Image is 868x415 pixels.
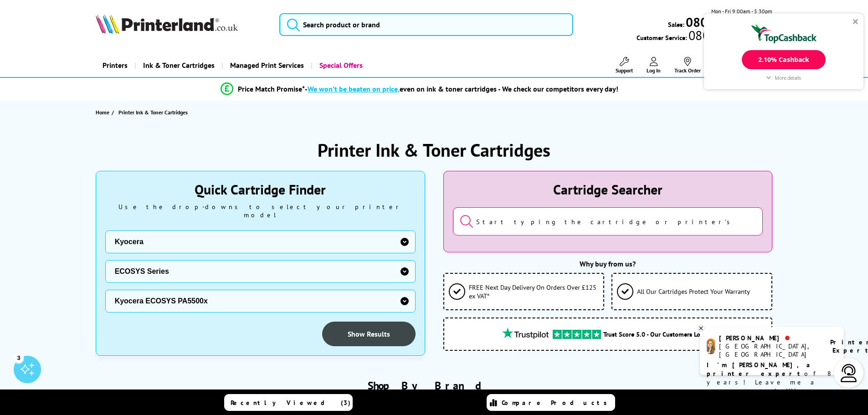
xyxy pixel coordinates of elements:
[707,361,813,378] b: I'm [PERSON_NAME], a printer expert
[105,180,416,198] div: Quick Cartridge Finder
[668,20,684,29] span: Sales:
[96,379,773,393] h2: Shop By Brand
[719,334,819,342] div: [PERSON_NAME]
[96,14,238,34] img: Printerland Logo
[238,84,305,93] span: Price Match Promise*
[487,394,615,411] a: Compare Products
[707,338,715,354] img: amy-livechat.png
[707,361,837,404] p: of 8 years! Leave me a message and I'll respond ASAP
[96,54,134,77] a: Printers
[687,31,772,40] span: 0800 995 1992
[840,364,858,382] img: user-headset-light.svg
[469,283,599,300] span: FREE Next Day Delivery On Orders Over £125 ex VAT*
[453,207,763,236] input: Start typing the cartridge or printer's name...
[637,287,750,296] span: All Our Cartridges Protect Your Warranty
[318,138,550,162] h1: Printer Ink & Toner Cartridges
[711,7,772,15] span: Mon - Fri 9:00am - 5:30pm
[684,18,772,26] a: 0800 840 3699
[143,54,215,77] span: Ink & Toner Cartridges
[134,54,221,77] a: Ink & Toner Cartridges
[74,81,765,97] li: modal_Promise
[502,399,612,407] span: Compare Products
[96,14,268,36] a: Printerland Logo
[616,67,633,74] span: Support
[443,259,773,268] div: Why buy from us?
[719,342,819,359] div: [GEOGRAPHIC_DATA], [GEOGRAPHIC_DATA]
[279,13,573,36] input: Search product or brand
[105,203,416,219] div: Use the drop-downs to select your printer model
[498,328,553,339] img: trustpilot rating
[221,54,311,77] a: Managed Print Services
[453,180,763,198] div: Cartridge Searcher
[224,394,353,411] a: Recently Viewed (3)
[14,353,24,363] div: 3
[96,108,112,117] a: Home
[674,57,701,74] a: Track Order
[118,109,188,116] span: Printer Ink & Toner Cartridges
[553,330,601,339] img: trustpilot rating
[637,31,772,42] span: Customer Service:
[603,330,717,338] span: Trust Score 5.0 - Our Customers Love Us!
[322,322,416,346] a: Show Results
[308,84,400,93] span: We won’t be beaten on price,
[616,57,633,74] a: Support
[231,399,351,407] span: Recently Viewed (3)
[311,54,370,77] a: Special Offers
[686,14,772,31] b: 0800 840 3699
[647,67,661,74] span: Log In
[647,57,661,74] a: Log In
[305,84,618,93] div: - even on ink & toner cartridges - We check our competitors every day!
